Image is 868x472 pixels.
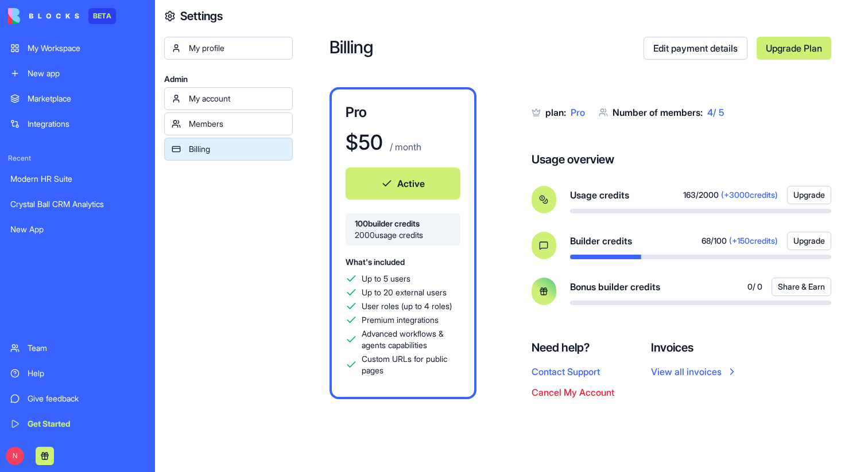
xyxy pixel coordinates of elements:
[8,8,116,24] a: BETA
[8,8,79,24] img: logo
[532,365,600,379] button: Contact Support
[189,93,285,104] div: My account
[532,385,614,399] button: Cancel My Account
[772,278,831,296] button: Share & Earn
[362,301,452,312] span: User roles (up to 4 roles)
[28,118,145,130] div: Integrations
[88,8,116,24] div: BETA
[787,232,831,250] button: Upgrade
[362,328,460,351] span: Advanced workflows & agents capabilities
[613,107,703,118] span: Number of members:
[180,8,223,24] h4: Settings
[28,42,145,54] div: My Workspace
[164,112,293,135] a: Members
[532,151,614,167] h4: Usage overview
[189,118,285,130] div: Members
[3,87,152,110] a: Marketplace
[346,103,460,122] h3: Pro
[28,93,145,104] div: Marketplace
[729,235,778,247] span: (+ 150 credits)
[3,167,152,190] a: Modern HR Suite
[532,340,614,356] h4: Need help?
[3,193,152,216] a: Crystal Ball CRM Analytics
[387,140,421,154] p: / month
[10,198,145,210] div: Crystal Ball CRM Analytics
[362,287,447,298] span: Up to 20 external users
[362,314,439,326] span: Premium integrations
[3,62,152,85] a: New app
[570,188,629,202] span: Usage credits
[702,235,727,247] span: 68 / 100
[28,342,145,354] div: Team
[3,37,152,60] a: My Workspace
[10,173,145,185] div: Modern HR Suite
[28,368,145,379] div: Help
[3,412,152,435] a: Get Started
[330,37,644,60] h2: Billing
[346,131,383,154] h1: $ 50
[3,218,152,241] a: New App
[570,280,660,294] span: Bonus builder credits
[651,365,738,379] a: View all invoices
[189,42,285,54] div: My profile
[362,353,460,376] span: Custom URLs for public pages
[164,138,293,161] a: Billing
[355,218,451,229] span: 100 builder credits
[189,143,285,155] div: Billing
[3,362,152,385] a: Help
[721,189,778,201] span: (+ 3000 credits)
[346,257,405,267] span: What's included
[28,393,145,404] div: Give feedback
[362,273,410,284] span: Up to 5 users
[164,37,293,60] a: My profile
[571,107,585,118] span: Pro
[787,186,831,204] button: Upgrade
[28,68,145,79] div: New app
[330,87,476,399] a: Pro$50 / monthActive100builder credits2000usage creditsWhat's includedUp to 5 usersUp to 20 exter...
[3,154,152,163] span: Recent
[6,447,24,465] span: N
[28,418,145,430] div: Get Started
[10,224,145,235] div: New App
[3,337,152,360] a: Team
[355,229,451,241] span: 2000 usage credits
[651,340,738,356] h4: Invoices
[683,189,719,201] span: 163 / 2000
[3,112,152,135] a: Integrations
[747,281,762,292] span: 0 / 0
[570,234,632,248] span: Builder credits
[757,37,831,60] a: Upgrade Plan
[545,107,566,118] span: plan:
[346,167,460,200] button: Active
[707,107,724,118] span: 4 / 5
[644,37,747,60] a: Edit payment details
[164,87,293,110] a: My account
[164,73,293,85] span: Admin
[3,387,152,410] a: Give feedback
